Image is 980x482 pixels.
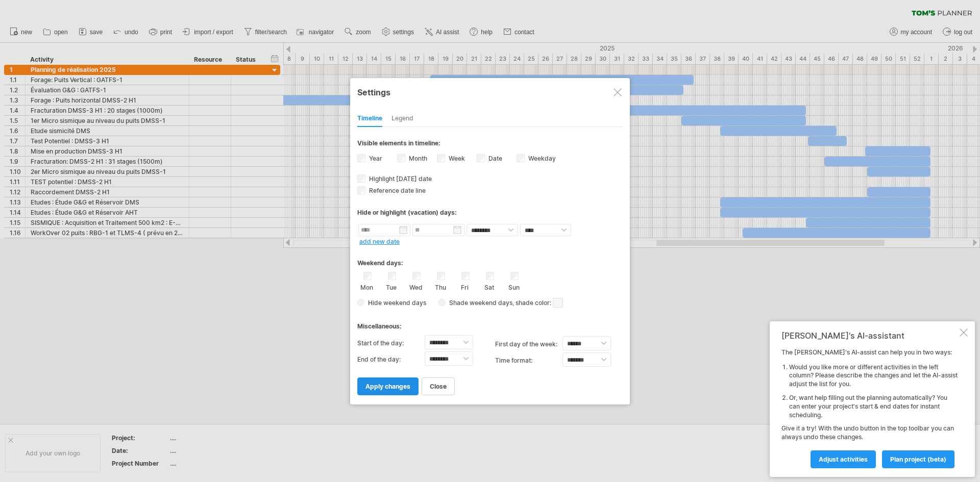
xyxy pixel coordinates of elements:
div: The [PERSON_NAME]'s AI-assist can help you in two ways: Give it a try! With the undo button in th... [781,348,958,468]
span: close [430,383,447,390]
a: apply changes [357,377,419,395]
label: Time format: [495,352,562,369]
div: Miscellaneous: [357,313,623,333]
div: Settings [357,83,623,101]
a: close [422,377,455,395]
li: Would you like more or different activities in the left column? Please describe the changes and l... [789,363,958,389]
a: add new date [359,238,400,245]
label: Start of the day: [357,335,425,351]
label: Weekday [526,155,556,162]
label: Sun [507,282,520,291]
span: click here to change the shade color [553,298,563,308]
div: Timeline [357,111,382,127]
label: Year [367,155,382,162]
label: Wed [409,282,422,291]
div: Hide or highlight (vacation) days: [357,209,623,216]
a: Adjust activities [811,450,876,468]
span: Hide weekend days [364,299,426,307]
div: [PERSON_NAME]'s AI-assistant [781,331,958,341]
span: Adjust activities [819,455,868,463]
label: Date [486,155,502,162]
span: plan project (beta) [890,455,946,463]
label: Sat [483,282,496,291]
div: Legend [391,111,413,127]
label: Week [447,155,465,162]
label: End of the day: [357,351,425,368]
span: Reference date line [367,187,426,194]
label: first day of the week: [495,336,562,352]
label: Month [407,155,427,162]
span: apply changes [365,383,410,390]
li: Or, want help filling out the planning automatically? You can enter your project's start & end da... [789,394,958,419]
div: Weekend days: [357,249,623,269]
span: Highlight [DATE] date [367,175,432,183]
div: Visible elements in timeline: [357,139,623,150]
label: Fri [458,282,471,291]
label: Tue [385,282,398,291]
span: Shade weekend days [446,299,512,307]
span: , shade color: [512,297,563,309]
label: Mon [360,282,373,291]
label: Thu [434,282,447,291]
a: plan project (beta) [882,450,954,468]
